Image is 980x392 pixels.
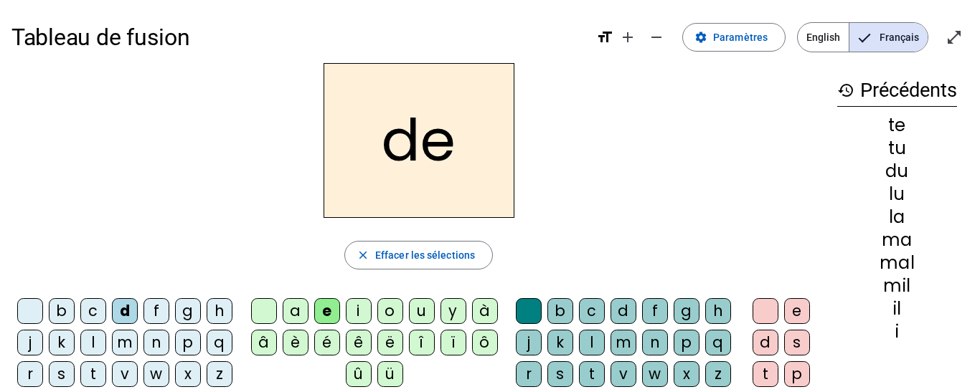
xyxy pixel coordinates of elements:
div: â [251,330,277,355]
div: f [642,298,668,324]
div: p [674,330,699,355]
div: mil [837,277,957,295]
div: t [80,361,106,387]
div: t [753,361,778,387]
div: ô [472,330,498,355]
span: Paramètres [713,29,768,46]
div: i [837,323,957,340]
button: Diminuer la taille de la police [642,23,671,52]
mat-button-toggle-group: Language selection [797,22,928,52]
div: ë [377,330,403,355]
div: w [642,361,668,387]
mat-icon: open_in_full [946,29,963,46]
div: du [837,163,957,180]
div: è [283,330,308,355]
div: t [579,361,605,387]
div: ü [377,361,403,387]
div: é [314,330,340,355]
div: e [314,298,340,324]
div: o [377,298,403,324]
mat-icon: add [619,29,636,46]
div: q [705,330,731,355]
div: b [49,298,75,324]
div: tu [837,140,957,157]
mat-icon: settings [694,31,707,44]
div: r [516,361,542,387]
div: w [143,361,169,387]
div: y [440,298,466,324]
span: Effacer les sélections [375,247,475,264]
div: f [143,298,169,324]
div: n [143,330,169,355]
div: z [207,361,232,387]
div: c [80,298,106,324]
h3: Précédents [837,75,957,107]
div: j [516,330,542,355]
div: à [472,298,498,324]
button: Entrer en plein écran [940,23,969,52]
div: m [112,330,138,355]
div: x [674,361,699,387]
div: ê [346,330,372,355]
div: mal [837,254,957,272]
div: te [837,117,957,134]
span: Français [849,23,928,52]
div: j [17,330,43,355]
div: k [49,330,75,355]
div: g [674,298,699,324]
div: d [112,298,138,324]
div: ma [837,231,957,249]
mat-icon: remove [648,29,665,46]
div: s [784,330,810,355]
div: n [642,330,668,355]
div: h [705,298,731,324]
div: p [784,361,810,387]
div: u [409,298,435,324]
div: ï [440,330,466,355]
div: q [207,330,232,355]
div: s [547,361,573,387]
div: v [112,361,138,387]
div: l [579,330,605,355]
div: p [175,330,201,355]
h2: de [324,63,514,218]
div: d [611,298,636,324]
div: x [175,361,201,387]
div: i [346,298,372,324]
div: la [837,209,957,226]
button: Paramètres [682,23,786,52]
div: î [409,330,435,355]
div: d [753,330,778,355]
div: c [579,298,605,324]
div: b [547,298,573,324]
div: e [784,298,810,324]
button: Augmenter la taille de la police [613,23,642,52]
mat-icon: history [837,82,854,99]
button: Effacer les sélections [344,241,493,269]
span: English [798,23,849,52]
mat-icon: close [357,249,369,262]
div: r [17,361,43,387]
div: m [611,330,636,355]
div: k [547,330,573,355]
div: l [80,330,106,355]
div: g [175,298,201,324]
div: û [346,361,372,387]
mat-icon: format_size [596,29,613,46]
div: v [611,361,636,387]
div: s [49,361,75,387]
div: z [705,361,731,387]
div: a [283,298,308,324]
div: il [837,300,957,317]
div: h [207,298,232,324]
h1: Tableau de fusion [11,14,585,60]
div: lu [837,186,957,203]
